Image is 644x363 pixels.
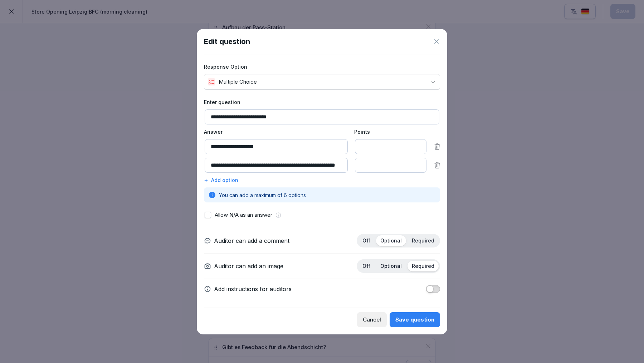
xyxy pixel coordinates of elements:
[214,236,289,245] p: Auditor can add a comment
[395,316,434,324] div: Save question
[204,187,440,202] div: You can add a maximum of 6 options
[363,316,381,324] div: Cancel
[204,63,440,70] label: Response Option
[380,237,402,244] p: Optional
[204,98,440,106] label: Enter question
[390,312,440,327] button: Save question
[412,263,434,269] p: Required
[214,262,283,270] p: Auditor can add an image
[204,128,347,136] p: Answer
[214,285,292,293] p: Add instructions for auditors
[204,36,250,47] h1: Edit question
[215,211,272,219] p: Allow N/A as an answer
[380,263,402,269] p: Optional
[204,176,440,184] div: Add option
[362,237,370,244] p: Off
[362,263,370,269] p: Off
[354,128,426,136] p: Points
[412,237,434,244] p: Required
[357,312,387,327] button: Cancel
